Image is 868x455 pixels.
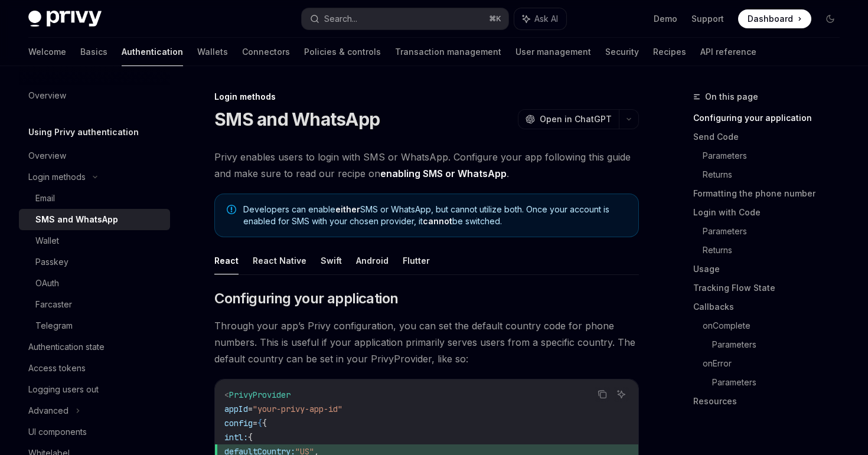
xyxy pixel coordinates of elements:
[356,247,389,274] button: Android
[19,358,170,379] a: Access tokens
[229,389,291,400] span: PrivyProvider
[224,418,253,428] span: config
[80,38,107,66] a: Basics
[703,165,849,184] a: Returns
[403,247,430,274] button: Flutter
[35,276,59,290] div: OAuth
[712,373,849,392] a: Parameters
[224,432,248,443] span: intl:
[705,90,758,104] span: On this page
[703,222,849,241] a: Parameters
[28,149,66,163] div: Overview
[748,13,793,25] span: Dashboard
[302,8,508,30] button: Search...⌘K
[693,203,849,222] a: Login with Code
[19,251,170,273] a: Passkey
[654,13,677,25] a: Demo
[28,11,102,27] img: dark logo
[335,204,360,214] strong: either
[35,234,59,248] div: Wallet
[712,335,849,354] a: Parameters
[821,9,840,28] button: Toggle dark mode
[248,432,253,443] span: {
[540,113,612,125] span: Open in ChatGPT
[253,404,342,414] span: "your-privy-app-id"
[693,297,849,316] a: Callbacks
[19,85,170,106] a: Overview
[693,392,849,411] a: Resources
[693,184,849,203] a: Formatting the phone number
[224,404,248,414] span: appId
[253,247,306,274] button: React Native
[19,273,170,294] a: OAuth
[693,260,849,279] a: Usage
[19,294,170,315] a: Farcaster
[304,38,381,66] a: Policies & controls
[738,9,811,28] a: Dashboard
[423,216,452,226] strong: cannot
[395,38,501,66] a: Transaction management
[197,38,228,66] a: Wallets
[214,91,639,103] div: Login methods
[700,38,756,66] a: API reference
[28,382,99,397] div: Logging users out
[214,149,639,182] span: Privy enables users to login with SMS or WhatsApp. Configure your app following this guide and ma...
[257,418,262,428] span: {
[19,315,170,336] a: Telegram
[515,38,591,66] a: User management
[703,316,849,335] a: onComplete
[324,12,357,26] div: Search...
[19,188,170,209] a: Email
[28,340,105,354] div: Authentication state
[693,109,849,127] a: Configuring your application
[19,336,170,358] a: Authentication state
[693,127,849,146] a: Send Code
[19,145,170,166] a: Overview
[35,212,118,227] div: SMS and WhatsApp
[227,205,236,214] svg: Note
[614,387,629,402] button: Ask AI
[35,191,55,205] div: Email
[122,38,183,66] a: Authentication
[214,109,380,130] h1: SMS and WhatsApp
[243,204,626,227] span: Developers can enable SMS or WhatsApp, but cannot utilize both. Once your account is enabled for ...
[653,38,686,66] a: Recipes
[28,361,86,375] div: Access tokens
[595,387,610,402] button: Copy the contents from the code block
[19,230,170,251] a: Wallet
[35,255,68,269] div: Passkey
[28,404,68,418] div: Advanced
[28,89,66,103] div: Overview
[28,170,86,184] div: Login methods
[248,404,253,414] span: =
[35,319,73,333] div: Telegram
[214,289,398,308] span: Configuring your application
[19,379,170,400] a: Logging users out
[489,14,501,24] span: ⌘ K
[514,8,566,30] button: Ask AI
[262,418,267,428] span: {
[19,209,170,230] a: SMS and WhatsApp
[703,146,849,165] a: Parameters
[703,354,849,373] a: onError
[691,13,724,25] a: Support
[693,279,849,297] a: Tracking Flow State
[253,418,257,428] span: =
[224,389,229,400] span: <
[518,109,619,129] button: Open in ChatGPT
[28,125,139,139] h5: Using Privy authentication
[214,317,639,367] span: Through your app’s Privy configuration, you can set the default country code for phone numbers. T...
[605,38,639,66] a: Security
[321,247,342,274] button: Swift
[214,247,239,274] button: React
[28,38,66,66] a: Welcome
[380,168,507,180] a: enabling SMS or WhatsApp
[35,297,72,312] div: Farcaster
[19,421,170,443] a: UI components
[242,38,290,66] a: Connectors
[703,241,849,260] a: Returns
[534,13,558,25] span: Ask AI
[28,425,87,439] div: UI components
